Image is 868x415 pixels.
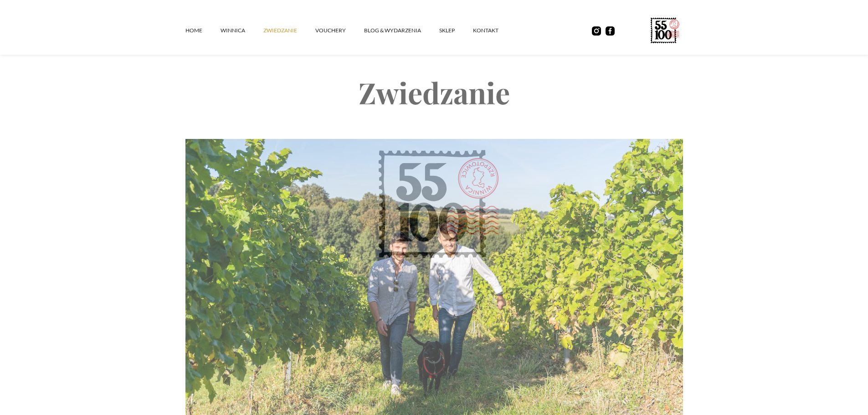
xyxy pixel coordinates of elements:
a: ZWIEDZANIE [263,17,315,44]
a: winnica [221,17,263,44]
a: SKLEP [439,17,473,44]
a: vouchery [315,17,364,44]
a: kontakt [473,17,517,44]
a: Home [185,17,221,44]
a: Blog & Wydarzenia [364,17,439,44]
